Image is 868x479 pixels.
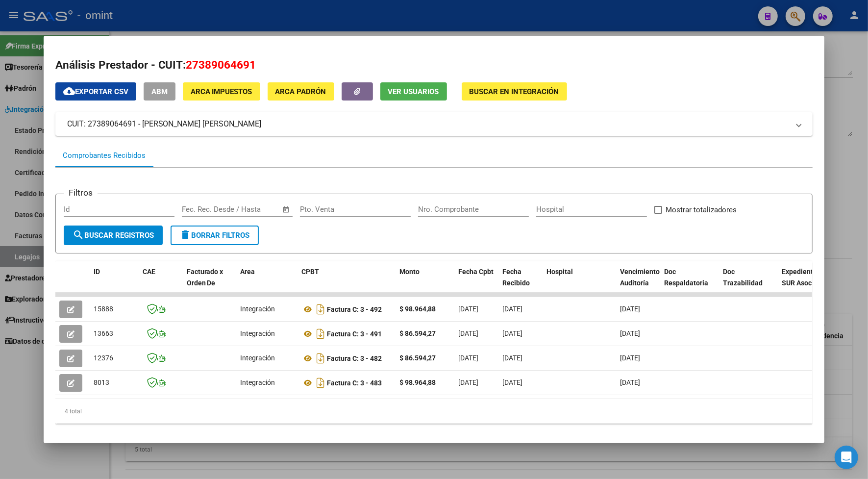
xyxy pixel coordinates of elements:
[298,261,396,304] datatable-header-cell: CPBT
[462,82,567,101] button: Buscar en Integración
[620,329,641,337] span: [DATE]
[503,268,530,287] span: Fecha Recibido
[241,329,275,337] span: Integración
[661,261,719,304] datatable-header-cell: Doc Respaldatoria
[315,302,327,317] i: Descargar documento
[620,354,641,362] span: [DATE]
[182,205,214,214] input: Start date
[63,150,146,161] div: Comprobantes Recibidos
[179,231,250,240] span: Borrar Filtros
[327,379,382,387] strong: Factura C: 3 - 483
[64,226,163,245] button: Buscar Registros
[139,261,183,304] datatable-header-cell: CAE
[617,261,661,304] datatable-header-cell: Vencimiento Auditoría
[191,87,252,96] span: ARCA Impuestos
[144,82,175,101] button: ABM
[400,268,420,276] span: Monto
[315,375,327,391] i: Descargar documento
[327,354,382,362] strong: Factura C: 3 - 482
[67,118,790,130] mat-panel-title: CUIT: 27389064691 - [PERSON_NAME] [PERSON_NAME]
[665,268,709,287] span: Doc Respaldatoria
[380,82,447,101] button: Ver Usuarios
[459,329,479,337] span: [DATE]
[94,268,100,276] span: ID
[547,268,573,276] span: Hospital
[396,261,455,304] datatable-header-cell: Monto
[459,268,494,276] span: Fecha Cpbt
[94,378,109,386] span: 8013
[503,305,523,313] span: [DATE]
[470,87,559,96] span: Buscar en Integración
[55,112,813,136] mat-expansion-panel-header: CUIT: 27389064691 - [PERSON_NAME] [PERSON_NAME]
[55,399,813,424] div: 4 total
[719,261,778,304] datatable-header-cell: Doc Trazabilidad
[187,268,223,287] span: Facturado x Orden De
[400,378,436,386] strong: $ 98.964,88
[241,354,275,362] span: Integración
[455,261,499,304] datatable-header-cell: Fecha Cpbt
[73,229,84,241] mat-icon: search
[237,261,298,304] datatable-header-cell: Area
[94,329,113,337] span: 13663
[63,87,128,96] span: Exportar CSV
[63,85,75,97] mat-icon: cloud_download
[143,268,155,276] span: CAE
[64,186,98,199] h3: Filtros
[302,268,320,276] span: CPBT
[55,82,136,101] button: Exportar CSV
[666,204,737,216] span: Mostrar totalizadores
[388,87,439,96] span: Ver Usuarios
[620,378,641,386] span: [DATE]
[223,205,270,214] input: End date
[241,378,275,386] span: Integración
[543,261,617,304] datatable-header-cell: Hospital
[327,330,382,338] strong: Factura C: 3 - 491
[459,378,479,386] span: [DATE]
[268,82,334,101] button: ARCA Padrón
[315,326,327,342] i: Descargar documento
[459,305,479,313] span: [DATE]
[241,268,255,276] span: Area
[55,57,813,74] h2: Análisis Prestador - CUIT:
[400,329,436,337] strong: $ 86.594,27
[186,58,256,71] span: 27389064691
[90,261,139,304] datatable-header-cell: ID
[499,261,543,304] datatable-header-cell: Fecha Recibido
[503,329,523,337] span: [DATE]
[835,446,858,469] div: Open Intercom Messenger
[171,226,259,245] button: Borrar Filtros
[275,87,326,96] span: ARCA Padrón
[241,305,275,313] span: Integración
[151,87,168,96] span: ABM
[327,305,382,313] strong: Factura C: 3 - 492
[94,354,113,362] span: 12376
[723,268,763,287] span: Doc Trazabilidad
[94,305,113,313] span: 15888
[179,229,191,241] mat-icon: delete
[503,354,523,362] span: [DATE]
[620,268,660,287] span: Vencimiento Auditoría
[183,82,260,101] button: ARCA Impuestos
[73,231,154,240] span: Buscar Registros
[503,378,523,386] span: [DATE]
[400,305,436,313] strong: $ 98.964,88
[280,204,292,215] button: Open calendar
[620,305,641,313] span: [DATE]
[778,261,832,304] datatable-header-cell: Expediente SUR Asociado
[315,351,327,366] i: Descargar documento
[459,354,479,362] span: [DATE]
[400,354,436,362] strong: $ 86.594,27
[183,261,237,304] datatable-header-cell: Facturado x Orden De
[782,268,826,287] span: Expediente SUR Asociado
